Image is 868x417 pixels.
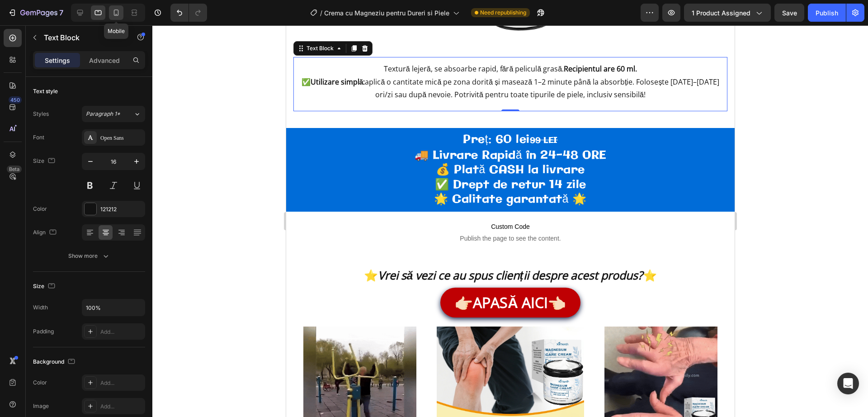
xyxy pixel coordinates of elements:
[170,4,207,22] div: Undo/Redo
[808,4,846,22] button: Publish
[100,328,143,336] div: Add...
[816,8,838,18] div: Publish
[33,155,57,167] div: Size
[82,106,145,122] button: Paragraph 1*
[4,4,67,22] button: 7
[33,87,58,95] div: Text style
[33,402,49,410] div: Image
[33,133,44,142] div: Font
[357,242,371,257] strong: ⭐
[45,56,70,65] p: Settings
[286,25,735,417] iframe: Design area
[89,56,120,65] p: Advanced
[86,110,120,118] span: Paragraph 1*
[33,227,58,239] div: Align
[837,373,859,394] div: Open Intercom Messenger
[44,32,121,43] p: Text Block
[33,110,49,118] div: Styles
[33,327,54,336] div: Padding
[684,4,771,22] button: 1 product assigned
[169,267,280,287] strong: 👉🏻APASĂ AICI👈🏻
[33,280,57,293] div: Size
[33,205,47,213] div: Color
[100,379,143,387] div: Add...
[774,4,804,22] button: Save
[318,301,431,414] img: Dispozitiv automat de închidere a ușii
[320,8,322,18] span: /
[7,166,22,173] div: Beta
[100,134,143,142] div: Open Sans
[68,251,110,261] div: Show more
[154,262,294,292] a: 👉🏻APASĂ AICI👈🏻
[33,379,47,387] div: Color
[59,7,63,18] p: 7
[324,8,449,18] span: Crema cu Magneziu pentru Dureri si Piele
[33,356,77,368] div: Background
[17,301,130,414] img: Dispozitiv automat de închidere a ușii
[480,9,526,17] span: Need republishing
[692,8,750,18] span: 1 product assigned
[9,96,22,104] div: 450
[33,303,48,312] div: Width
[100,205,143,213] div: 121212
[82,299,145,316] input: Auto
[782,9,797,17] span: Save
[33,248,145,264] button: Show more
[100,403,143,411] div: Add...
